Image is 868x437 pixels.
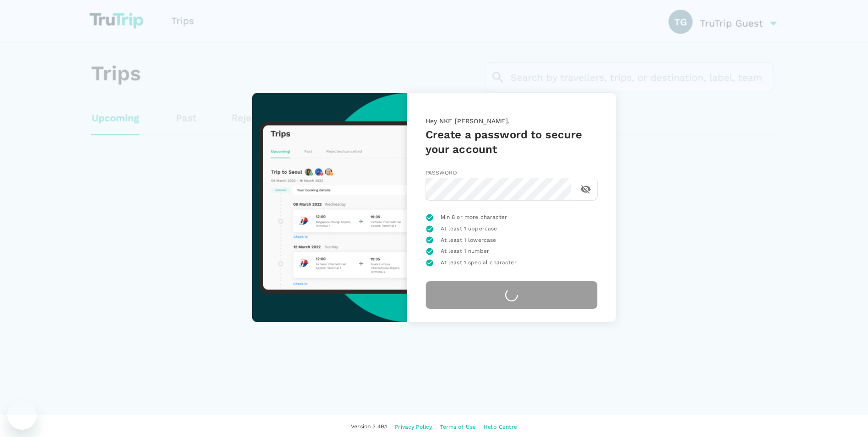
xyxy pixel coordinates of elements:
span: At least 1 uppercase [441,224,497,234]
span: Help Centre [484,424,517,430]
span: Version 3.49.1 [351,422,387,432]
iframe: Button to launch messaging window [7,400,37,430]
span: Terms of Use [440,424,476,430]
a: Help Centre [484,422,517,432]
img: trutrip-set-password [252,93,407,322]
span: Min 8 or more character [441,213,507,222]
p: Hey NKE [PERSON_NAME], [426,116,598,127]
a: Terms of Use [440,422,476,432]
span: Password [426,169,457,176]
span: Privacy Policy [395,424,432,430]
span: At least 1 special character [441,258,517,268]
span: At least 1 lowercase [441,236,496,245]
h5: Create a password to secure your account [426,127,598,157]
span: At least 1 number [441,247,490,256]
button: toggle password visibility [575,178,597,200]
a: Privacy Policy [395,422,432,432]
